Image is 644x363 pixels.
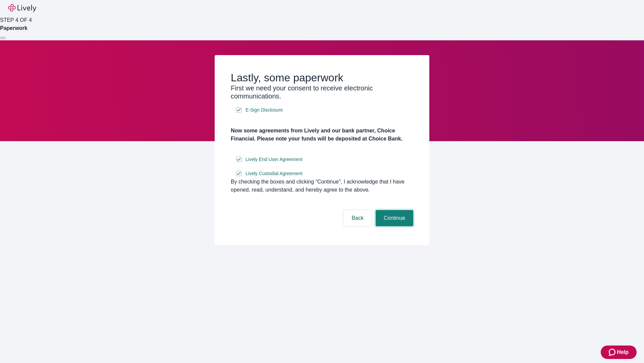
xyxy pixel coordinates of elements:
a: e-sign disclosure document [244,169,304,178]
h2: Lastly, some paperwork [231,71,413,84]
button: Continue [376,210,413,226]
button: Zendesk support iconHelp [601,346,637,359]
h3: First we need your consent to receive electronic communications. [231,84,413,100]
span: Lively Custodial Agreement [246,170,303,177]
span: Help [617,348,629,356]
div: By checking the boxes and clicking “Continue", I acknowledge that I have opened, read, understand... [231,178,413,194]
a: e-sign disclosure document [244,155,304,164]
span: E-Sign Disclosure [246,107,283,114]
button: Back [343,210,372,226]
span: Lively End User Agreement [246,156,303,163]
svg: Zendesk support icon [609,348,617,356]
img: Lively [8,4,36,12]
h4: Now some agreements from Lively and our bank partner, Choice Financial. Please note your funds wi... [231,127,413,143]
a: e-sign disclosure document [244,106,284,114]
